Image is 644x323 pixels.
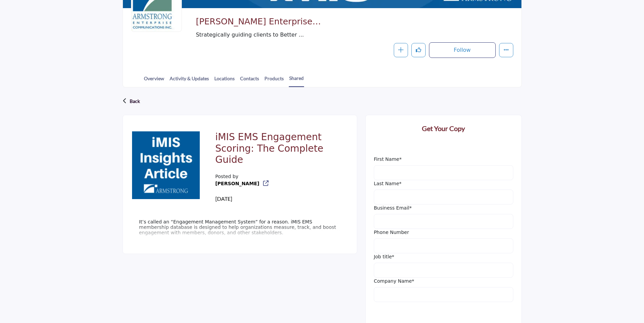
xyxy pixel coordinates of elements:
button: Like [411,43,426,57]
input: Company Name [374,287,513,302]
h2: Get Your Copy [374,123,513,133]
label: Last Name* [374,180,402,187]
button: More details [499,43,513,57]
a: Activity & Updates [169,75,209,87]
label: Job title* [374,253,394,260]
a: [PERSON_NAME] [215,181,259,186]
input: Business Email [374,214,513,229]
a: Contacts [240,75,259,87]
a: Locations [214,75,235,87]
div: Posted by [215,173,279,203]
label: Phone Number [374,229,409,236]
input: Phone Number [374,238,513,253]
p: Back [130,95,140,107]
button: Follow [429,42,496,58]
a: Products [264,75,284,87]
a: Overview [144,75,165,87]
label: First Name* [374,156,402,163]
input: Job Title [374,263,513,278]
span: Armstrong Enterprise Communications [196,16,348,27]
label: Business Email* [374,204,412,212]
input: First Name [374,165,513,180]
span: [DATE] [215,195,232,202]
input: Last Name [374,190,513,204]
h2: iMIS EMS Engagement Scoring: The Complete Guide [215,131,341,168]
label: Company Name* [374,278,414,285]
a: Shared [289,74,304,87]
p: It’s called an “Engagement Management System” for a reason. iMIS EMS membership database is desig... [139,219,341,235]
img: No Feature content logo [132,131,200,199]
span: Strategically guiding clients to Better iMIS [196,31,412,39]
